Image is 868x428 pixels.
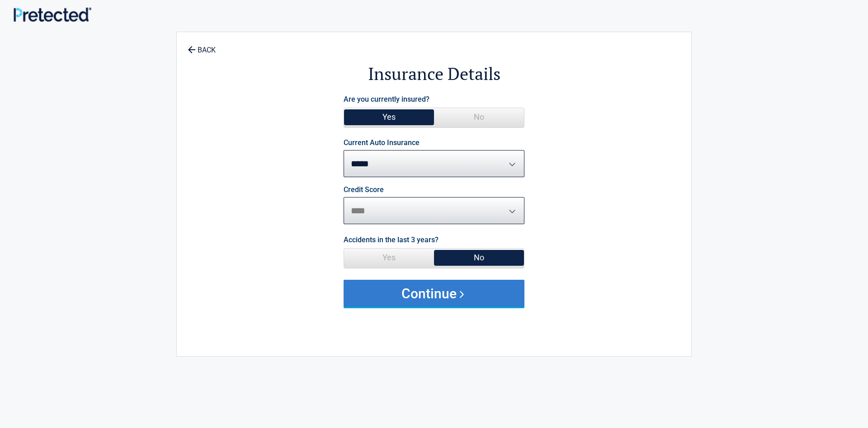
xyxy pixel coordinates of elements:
button: Continue [344,280,524,307]
label: Are you currently insured? [344,93,429,105]
img: Main Logo [14,7,91,21]
label: Credit Score [344,186,384,193]
h2: Insurance Details [226,62,642,85]
span: Yes [344,108,434,126]
label: Current Auto Insurance [344,139,420,146]
span: No [434,108,524,126]
span: Yes [344,249,434,267]
span: No [434,249,524,267]
a: BACK [186,38,217,54]
label: Accidents in the last 3 years? [344,234,439,246]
